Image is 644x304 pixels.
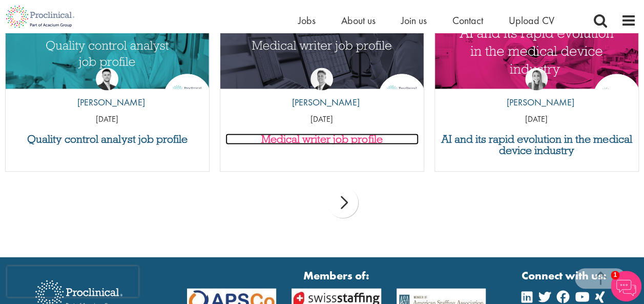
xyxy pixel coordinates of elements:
[284,68,360,114] a: George Watson [PERSON_NAME]
[298,14,316,27] a: Jobs
[401,14,427,27] a: Join us
[611,271,641,301] img: Chatbot
[509,14,554,27] a: Upload CV
[6,114,209,125] p: [DATE]
[70,68,145,114] a: Joshua Godden [PERSON_NAME]
[225,134,419,145] a: Medical writer job profile
[522,268,609,284] strong: Connect with us:
[452,14,483,27] a: Contact
[284,96,360,109] p: [PERSON_NAME]
[187,268,486,284] strong: Members of:
[440,134,633,156] a: AI and its rapid evolution in the medical device industry
[96,68,118,91] img: Joshua Godden
[499,96,574,109] p: [PERSON_NAME]
[525,68,548,91] img: Hannah Burke
[435,114,638,125] p: [DATE]
[11,134,204,145] a: Quality control analyst job profile
[220,114,424,125] p: [DATE]
[327,187,358,218] div: next
[499,68,574,114] a: Hannah Burke [PERSON_NAME]
[7,266,138,297] iframe: reCAPTCHA
[70,96,145,109] p: [PERSON_NAME]
[611,271,619,279] span: 1
[310,68,333,91] img: George Watson
[341,14,376,27] a: About us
